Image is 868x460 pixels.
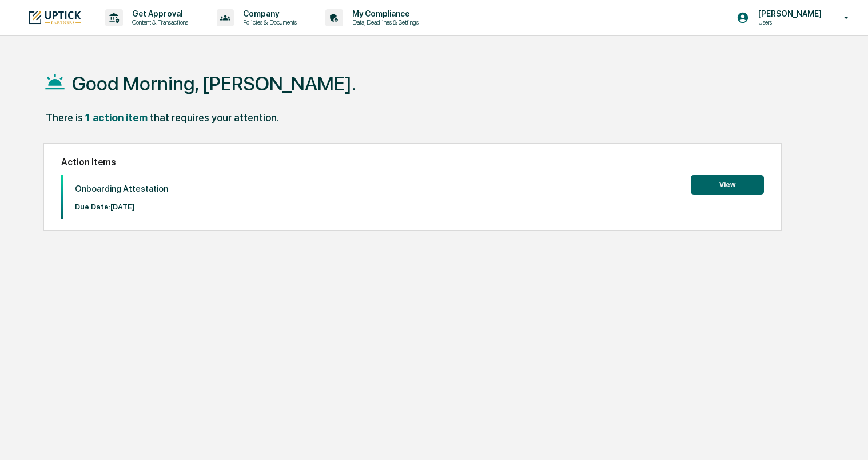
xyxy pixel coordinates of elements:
[749,18,827,26] p: Users
[343,9,424,18] p: My Compliance
[749,9,827,18] p: [PERSON_NAME]
[123,18,194,26] p: Content & Transactions
[85,112,148,124] div: 1 action item
[27,10,82,25] img: logo
[72,72,356,95] h1: Good Morning, [PERSON_NAME].
[234,9,302,18] p: Company
[691,175,764,195] button: View
[691,179,764,189] a: View
[123,9,194,18] p: Get Approval
[75,203,168,211] p: Due Date: [DATE]
[234,18,302,26] p: Policies & Documents
[46,112,83,124] div: There is
[343,18,424,26] p: Data, Deadlines & Settings
[61,157,765,168] h2: Action Items
[150,112,279,124] div: that requires your attention.
[75,184,168,194] p: Onboarding Attestation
